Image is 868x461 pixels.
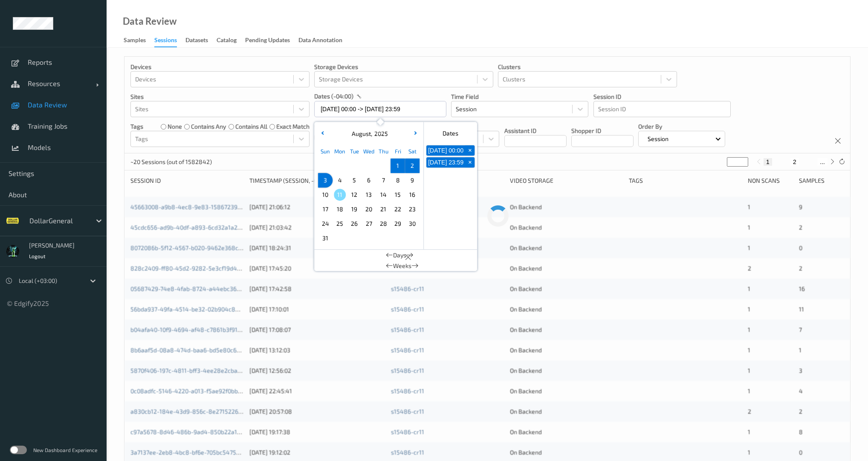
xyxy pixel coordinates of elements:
div: Choose Thursday July 31 of 2025 [376,158,391,173]
div: Choose Sunday August 17 of 2025 [318,202,333,216]
p: Time Field [451,92,588,101]
span: 0 [799,449,802,456]
div: Choose Monday August 18 of 2025 [333,202,347,216]
span: 1 [748,367,750,374]
a: s15486-cr11 [391,387,424,395]
button: 2 [790,158,799,166]
span: 22 [392,203,404,215]
a: 56bda937-49fa-4514-be32-02b904c8ad30 [130,305,249,313]
span: 23 [406,203,418,215]
div: Timestamp (Session, -04:00) [249,176,385,185]
span: 1 [748,285,750,292]
div: Data Review [123,17,176,26]
button: + [465,145,475,156]
div: Choose Thursday August 07 of 2025 [376,173,391,187]
span: 1 [748,224,750,231]
a: 8b6aaf5d-08a8-474d-baa6-bd5e80c67936 [130,346,250,354]
div: Choose Wednesday July 30 of 2025 [362,158,376,173]
div: Datasets [185,36,208,46]
span: 16 [406,189,418,201]
span: 4 [334,174,346,186]
a: 45cdc656-ad9b-40df-a893-6cd32a1a2d53 [130,224,248,231]
a: Samples [124,35,154,46]
a: a830cb12-184e-43d9-856c-8e2715226201 [130,408,248,415]
span: 12 [348,189,360,201]
span: 28 [377,218,389,230]
button: [DATE] 00:00 [426,145,465,156]
div: Choose Sunday August 31 of 2025 [318,231,333,245]
span: 16 [799,285,805,292]
div: Choose Saturday August 16 of 2025 [405,187,420,202]
div: On Backend [510,285,623,293]
span: 8 [799,428,803,435]
div: Choose Saturday September 06 of 2025 [405,231,420,245]
div: Choose Tuesday August 12 of 2025 [347,187,362,202]
div: Choose Sunday August 10 of 2025 [318,187,333,202]
label: contains any [191,122,226,131]
span: 1 [748,346,750,354]
div: Choose Tuesday September 02 of 2025 [347,231,362,245]
div: Mon [333,144,347,158]
p: Clusters [498,63,677,71]
div: Choose Saturday August 23 of 2025 [405,202,420,216]
div: Choose Monday September 01 of 2025 [333,231,347,245]
div: Choose Sunday July 27 of 2025 [318,158,333,173]
div: Sat [405,144,420,158]
div: On Backend [510,366,623,375]
a: 3a7137ee-2eb8-4bc8-bf6e-705bc5475a66 [130,449,246,456]
span: 1 [799,346,801,354]
div: Choose Wednesday August 06 of 2025 [362,173,376,187]
div: Choose Wednesday August 27 of 2025 [362,216,376,231]
div: Samples [124,36,146,46]
a: s15486-cr11 [391,408,424,415]
span: 9 [406,174,418,186]
a: s15486-cr11 [391,367,424,374]
a: s15486-cr11 [391,449,424,456]
a: s15486-cr11 [391,285,424,292]
span: 29 [392,218,404,230]
div: Choose Thursday August 14 of 2025 [376,187,391,202]
span: 1 [748,305,750,313]
div: Choose Monday August 04 of 2025 [333,173,347,187]
span: 2 [799,408,802,415]
div: Sessions [154,36,177,47]
span: 1 [748,428,750,435]
div: On Backend [510,223,623,232]
div: Samples [799,176,844,185]
span: 27 [363,218,375,230]
span: 30 [406,218,418,230]
p: Session [645,135,671,143]
div: Non Scans [748,176,793,185]
div: [DATE] 22:45:41 [249,387,385,395]
div: [DATE] 17:10:01 [249,305,385,314]
span: 8 [392,174,404,186]
span: 13 [363,189,375,201]
span: 18 [334,203,346,215]
span: 24 [319,218,331,230]
div: Choose Tuesday August 26 of 2025 [347,216,362,231]
div: [DATE] 20:57:08 [249,407,385,416]
a: Data Annotation [298,35,351,46]
div: Choose Wednesday August 13 of 2025 [362,187,376,202]
span: 2 [748,408,751,415]
p: Assistant ID [504,127,567,135]
div: [DATE] 13:12:03 [249,346,385,354]
a: s15486-cr11 [391,428,424,435]
div: On Backend [510,244,623,252]
a: 0c08adfc-5146-4220-a013-f5ae92f0bb0c [130,387,244,395]
span: Weeks [393,262,411,270]
div: Choose Friday September 05 of 2025 [391,231,405,245]
div: [DATE] 21:03:42 [249,223,385,232]
p: ~20 Sessions (out of 1582842) [130,158,212,166]
div: On Backend [510,387,623,395]
span: + [466,158,475,167]
div: Choose Friday August 15 of 2025 [391,187,405,202]
div: Thu [376,144,391,158]
div: [DATE] 17:42:58 [249,285,385,293]
div: Choose Saturday August 02 of 2025 [405,158,420,173]
div: Choose Monday August 11 of 2025 [333,187,347,202]
span: Days [393,251,406,259]
div: [DATE] 17:08:07 [249,326,385,334]
div: Choose Saturday August 09 of 2025 [405,173,420,187]
span: 3 [799,367,802,374]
